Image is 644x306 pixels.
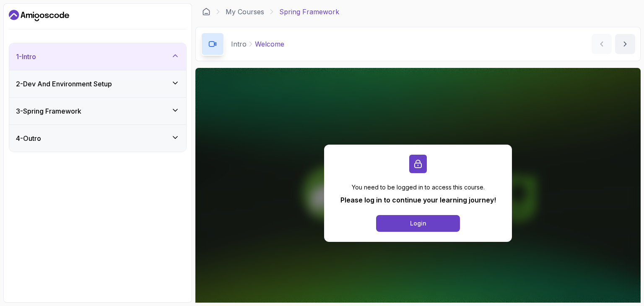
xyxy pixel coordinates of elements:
[255,39,284,49] p: Welcome
[226,7,264,17] a: My Courses
[410,219,426,228] div: Login
[340,183,496,192] p: You need to be logged in to access this course.
[279,7,339,17] p: Spring Framework
[16,79,112,89] h3: 2 - Dev And Environment Setup
[231,39,247,49] p: Intro
[16,106,81,116] h3: 3 - Spring Framework
[9,9,69,22] a: Dashboard
[615,34,635,54] button: next content
[16,52,36,62] h3: 1 - Intro
[9,43,186,70] button: 1-Intro
[376,215,460,232] button: Login
[9,125,186,152] button: 4-Outro
[202,8,210,16] a: Dashboard
[592,34,612,54] button: previous content
[9,70,186,97] button: 2-Dev And Environment Setup
[16,133,41,143] h3: 4 - Outro
[340,195,496,205] p: Please log in to continue your learning journey!
[9,98,186,124] button: 3-Spring Framework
